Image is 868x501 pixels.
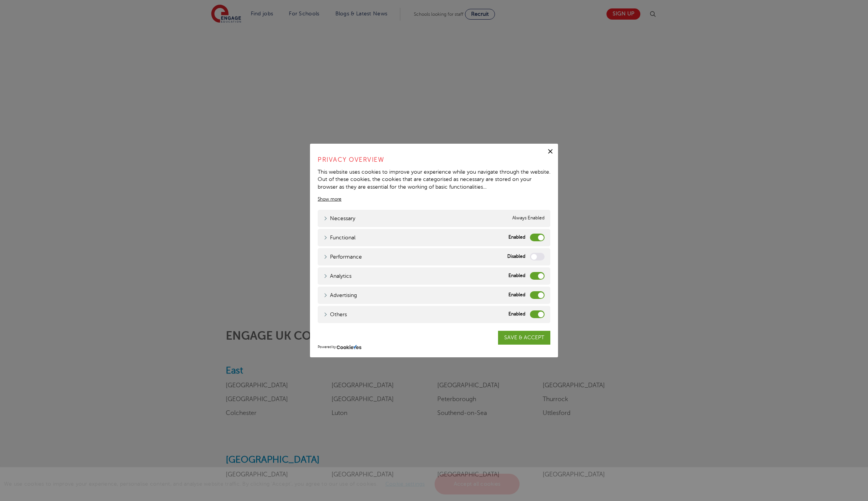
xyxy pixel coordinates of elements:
a: Cookie settings [385,481,425,487]
span: We use cookies to improve your experience, personalise content, and analyse website traffic. By c... [4,481,521,487]
a: Accept all cookies [435,474,520,494]
a: Show more [318,196,342,202]
span: Always Enabled [512,214,545,222]
a: SAVE & ACCEPT [498,331,550,345]
img: CookieYes Logo [337,345,362,350]
a: Others [323,310,347,319]
a: Advertising [323,291,357,299]
div: Powered by [318,345,550,350]
a: Analytics [323,272,352,280]
a: Necessary [323,214,355,222]
a: Performance [323,253,362,261]
div: This website uses cookies to improve your experience while you navigate through the website. Out ... [318,168,550,191]
a: Functional [323,234,355,242]
h4: Privacy Overview [318,155,550,164]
